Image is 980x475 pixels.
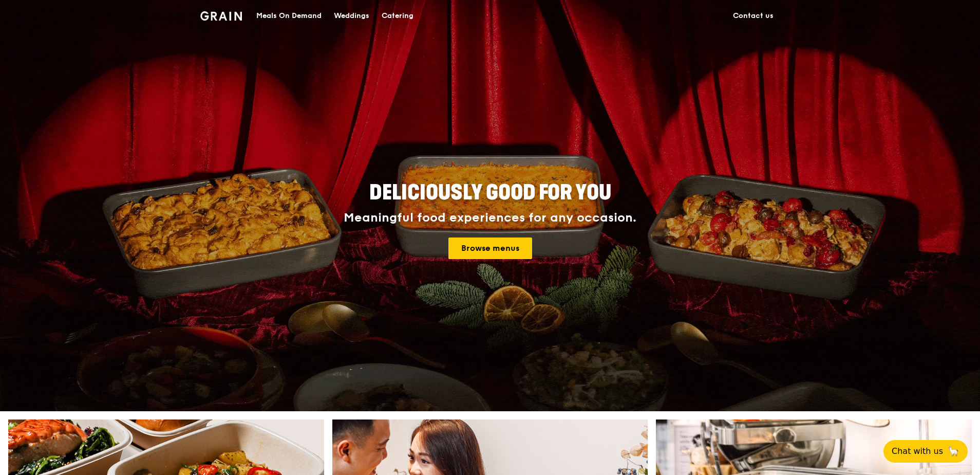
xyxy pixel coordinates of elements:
a: Weddings [328,1,375,31]
img: Grain [200,11,242,21]
span: Chat with us [892,445,943,458]
div: Meaningful food experiences for any occasion. [305,211,675,225]
a: Contact us [727,1,780,31]
div: Catering [382,1,413,31]
div: Weddings [334,1,369,31]
button: Chat with us🦙 [883,440,968,463]
span: Deliciously good for you [369,180,611,205]
a: Catering [375,1,420,31]
a: Browse menus [448,238,532,259]
div: Meals On Demand [256,1,322,31]
span: 🦙 [947,445,959,458]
